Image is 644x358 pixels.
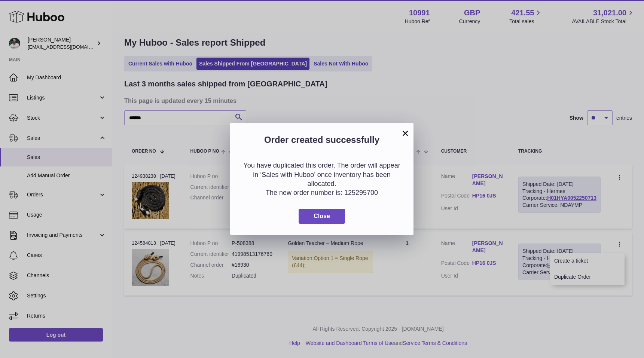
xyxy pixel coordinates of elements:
button: Close [299,209,345,224]
button: × [401,129,410,138]
h2: Order created successfully [241,134,402,150]
p: The new order number is: 125295700 [241,188,402,197]
span: Close [314,213,330,219]
p: You have duplicated this order. The order will appear in ‘Sales with Huboo’ once inventory has be... [241,161,402,188]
